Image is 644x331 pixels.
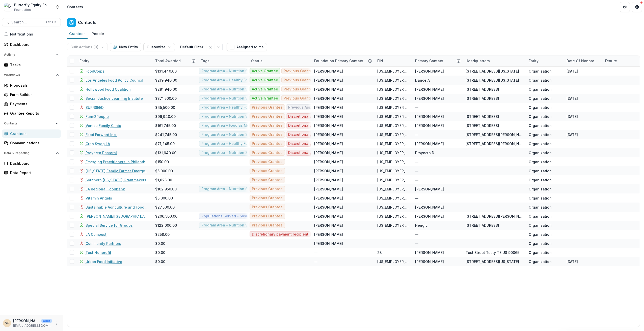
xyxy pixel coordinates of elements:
[2,40,61,49] a: Dashboard
[86,159,149,164] a: Emerging Practitioners in Philanthropy
[529,96,552,101] div: Organization
[152,55,198,66] div: Total Awarded
[529,78,552,83] div: Organization
[10,62,57,68] div: Tasks
[314,168,343,174] div: [PERSON_NAME]
[311,55,374,66] div: Foundation Primary Contact
[4,53,54,56] span: Activity
[201,151,260,155] span: Program Area - Nutrition Security
[2,109,61,117] a: Grantee Reports
[466,132,523,137] div: [STREET_ADDRESS][PERSON_NAME][US_STATE]
[2,30,61,38] button: Notifications
[415,159,419,164] div: --
[10,83,57,88] div: Proposals
[252,160,283,164] span: Previous Grantee
[10,161,57,166] div: Dashboard
[86,214,149,219] a: [PERSON_NAME][GEOGRAPHIC_DATA]
[201,96,260,101] span: Program Area - Nutrition Security
[311,58,366,63] div: Foundation Primary Contact
[4,122,54,125] span: Contacts
[206,43,214,51] button: Clear filter
[529,159,552,164] div: Organization
[2,18,61,26] button: Search...
[155,150,176,155] div: $131,940.00
[2,51,61,59] button: Open Activity
[54,2,61,12] button: Open entity switcher
[466,141,523,146] div: [STREET_ADDRESS][PERSON_NAME]
[415,168,419,174] div: --
[463,55,526,66] div: Headquarters
[412,55,463,66] div: Primary Contact
[529,168,552,174] div: Organization
[201,78,263,82] span: Program Area - Healthy Food Retail
[155,96,177,101] div: $371,500.00
[248,55,311,66] div: Status
[10,42,57,47] div: Dashboard
[529,259,552,264] div: Organization
[86,259,122,264] a: Urban Food Initiative
[252,205,283,209] span: Previous Grantee
[2,129,61,138] a: Grantees
[529,205,552,210] div: Organization
[143,43,175,51] button: Customize
[4,151,54,155] span: Data & Reporting
[377,159,409,164] div: [US_EMPLOYER_IDENTIFICATION_NUMBER]
[377,195,409,201] div: [US_EMPLOYER_IDENTIFICATION_NUMBER]
[415,141,444,146] div: [PERSON_NAME]
[415,232,419,237] div: --
[466,87,499,92] div: [STREET_ADDRESS]
[252,223,283,227] span: Previous Grantee
[252,214,283,218] span: Previous Grantee
[155,114,176,119] div: $96,940.00
[252,232,308,237] span: Discretionary payment recipient
[415,123,444,128] div: [PERSON_NAME]
[10,101,57,107] div: Payments
[415,259,444,264] div: [PERSON_NAME]
[2,159,61,168] a: Dashboard
[567,259,578,264] div: [DATE]
[252,151,283,155] span: Previous Grantee
[86,186,125,192] a: LA Regional Foodbank
[526,55,563,66] div: Entity
[155,195,173,201] div: $5,000.00
[155,141,175,146] div: $71,245.00
[314,123,343,128] div: [PERSON_NAME]
[152,58,184,63] div: Total Awarded
[201,123,260,128] span: Program Area - Food as Medicine
[415,195,419,201] div: --
[78,20,96,25] h2: Contacts
[620,2,630,12] button: Partners
[4,3,12,11] img: Butterfly Equity Foundation
[201,105,263,110] span: Program Area - Healthy Food Retail
[201,142,263,146] span: Program Area - Healthy Food Retail
[155,214,177,219] div: $206,500.00
[10,131,57,136] div: Grantees
[314,177,343,183] div: [PERSON_NAME]
[76,55,152,66] div: Entity
[415,150,434,155] div: Proyecto D
[13,318,39,323] p: [PERSON_NAME]
[155,87,177,92] div: $281,940.00
[14,2,52,8] div: Butterfly Equity Foundation
[10,32,59,37] span: Notifications
[90,29,106,39] a: People
[314,241,343,246] div: [PERSON_NAME]
[567,69,578,74] div: [DATE]
[284,78,314,82] span: Previous Grantee
[45,19,58,25] div: Ctrl + K
[54,320,60,326] button: More
[288,142,345,146] span: Discretionary payment recipient
[374,55,412,66] div: EIN
[466,96,499,101] div: [STREET_ADDRESS]
[314,195,343,201] div: [PERSON_NAME]
[155,223,177,228] div: $122,000.00
[377,96,409,101] div: [US_EMPLOYER_IDENTIFICATION_NUMBER]
[288,114,345,119] span: Discretionary payment recipient
[90,30,106,37] div: People
[415,223,427,228] div: Heng L
[563,55,601,66] div: Date of Nonprofit Status Confirm
[67,29,88,39] a: Grantees
[86,205,149,210] a: Sustainable Agriculture and Food Systems Funders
